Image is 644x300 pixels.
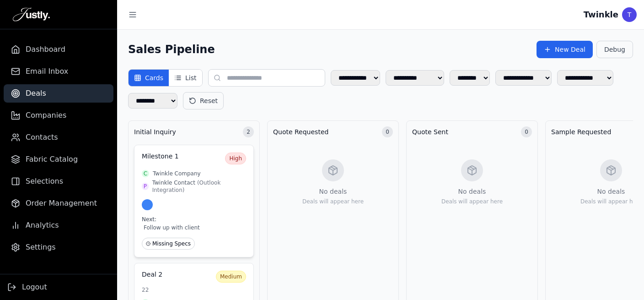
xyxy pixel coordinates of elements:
[26,44,65,55] span: Dashboard
[26,242,56,253] span: Settings
[4,194,113,213] a: Order Management
[26,154,78,165] span: Fabric Catalog
[580,198,642,205] p: Deals will appear here
[26,176,63,187] span: Selections
[216,271,246,283] span: Medium
[144,170,147,177] span: C
[412,127,448,136] h3: Quote Sent
[4,172,113,191] a: Selections
[142,216,156,223] span: Next:
[584,8,618,21] div: Twinkle
[7,282,47,293] button: Logout
[142,153,221,161] h3: Milestone 1
[596,41,633,58] button: Debug
[243,126,254,137] span: 2
[144,183,147,190] span: P
[26,88,46,99] span: Deals
[441,198,503,205] p: Deals will appear here
[26,132,58,143] span: Contacts
[4,106,113,125] a: Companies
[302,198,364,205] p: Deals will appear here
[458,187,486,196] p: No deals
[4,62,113,81] a: Email Inbox
[26,220,59,231] span: Analytics
[129,70,169,86] button: Cards
[4,238,113,256] a: Settings
[4,128,113,147] a: Contacts
[4,150,113,169] a: Fabric Catalog
[225,153,246,164] span: High
[22,282,47,293] span: Logout
[142,286,246,294] p: 22
[273,127,328,136] h3: Quote Requested
[537,41,593,58] button: New Deal
[124,6,141,23] button: Toggle sidebar
[4,84,113,103] a: Deals
[152,179,246,194] span: Twinkle Contact
[551,127,611,136] h3: Sample Requested
[26,198,97,209] span: Order Management
[4,40,113,59] a: Dashboard
[597,187,625,196] p: No deals
[382,126,393,137] span: 0
[142,271,212,279] h3: Deal 2
[128,42,215,57] h1: Sales Pipeline
[4,216,113,235] a: Analytics
[142,223,246,232] span: Follow up with client
[169,70,202,86] button: List
[26,66,68,77] span: Email Inbox
[622,7,637,22] div: T
[26,110,66,121] span: Companies
[521,126,532,137] span: 0
[183,92,224,109] button: Reset
[134,127,176,136] h3: Initial Inquiry
[153,170,201,177] span: Twinkle Company
[319,187,347,196] p: No deals
[13,7,50,22] img: Justly Logo
[142,238,195,250] span: Missing Specs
